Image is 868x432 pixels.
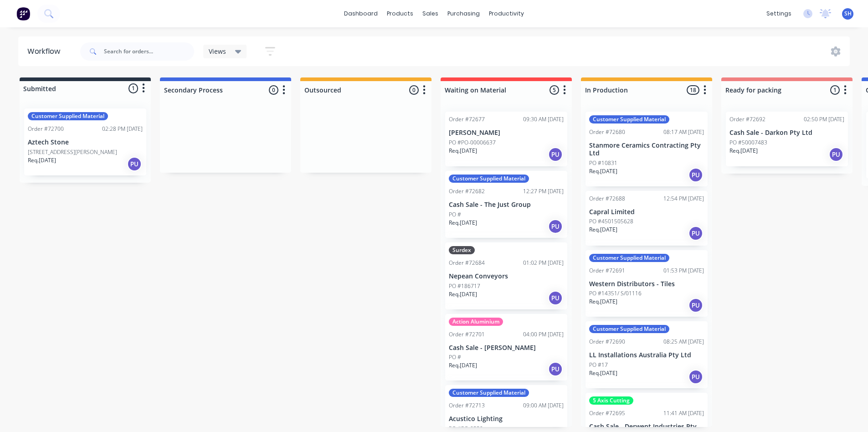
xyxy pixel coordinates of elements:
[209,46,226,56] span: Views
[589,128,625,136] div: Order #72680
[589,396,633,405] div: 5 Axis Cutting
[28,139,143,146] p: Aztech Stone
[804,115,844,123] div: 02:50 PM [DATE]
[589,217,633,226] p: PO #4501505628
[445,171,567,238] div: Customer Supplied MaterialOrder #7268212:27 PM [DATE]Cash Sale - The Just GroupPO #Req.[DATE]PU
[548,362,563,376] div: PU
[589,325,669,333] div: Customer Supplied Material
[523,401,564,410] div: 09:00 AM [DATE]
[445,314,567,381] div: Action AluminiumOrder #7270104:00 PM [DATE]Cash Sale - [PERSON_NAME]PO #Req.[DATE]PU
[726,112,848,166] div: Order #7269202:50 PM [DATE]Cash Sale - Darkon Pty LtdPO #50007483Req.[DATE]PU
[449,259,485,267] div: Order #72684
[586,191,708,246] div: Order #7268812:54 PM [DATE]Capral LimitedPO #4501505628Req.[DATE]PU
[449,147,477,155] p: Req. [DATE]
[382,7,418,21] div: products
[589,409,625,417] div: Order #72695
[523,259,564,267] div: 01:02 PM [DATE]
[589,115,669,123] div: Customer Supplied Material
[443,7,484,21] div: purchasing
[589,361,608,369] p: PO #17
[449,344,564,352] p: Cash Sale - [PERSON_NAME]
[688,226,703,241] div: PU
[28,156,56,165] p: Req. [DATE]
[663,195,704,203] div: 12:54 PM [DATE]
[28,125,64,133] div: Order #72700
[449,175,529,183] div: Customer Supplied Material
[523,115,564,123] div: 09:30 AM [DATE]
[445,242,567,309] div: SurdexOrder #7268401:02 PM [DATE]Nepean ConveyorsPO #186717Req.[DATE]PU
[449,211,461,219] p: PO #
[829,147,843,162] div: PU
[104,42,194,61] input: Search for orders...
[663,267,704,275] div: 01:53 PM [DATE]
[16,7,30,21] img: Factory
[729,147,758,155] p: Req. [DATE]
[729,129,844,137] p: Cash Sale - Darkon Pty Ltd
[586,112,708,186] div: Customer Supplied MaterialOrder #7268008:17 AM [DATE]Stanmore Ceramics Contracting Pty LtdPO #108...
[589,208,704,216] p: Capral Limited
[548,219,563,234] div: PU
[127,157,142,171] div: PU
[589,167,617,175] p: Req. [DATE]
[449,415,564,423] p: Acustico Lighting
[762,7,796,21] div: settings
[449,246,475,254] div: Surdex
[589,159,617,167] p: PO #10831
[449,389,529,397] div: Customer Supplied Material
[449,219,477,227] p: Req. [DATE]
[28,148,117,156] p: [STREET_ADDRESS][PERSON_NAME]
[548,147,563,162] div: PU
[663,128,704,136] div: 08:17 AM [DATE]
[589,280,704,288] p: Western Distributors - Tiles
[729,115,765,123] div: Order #72692
[589,351,704,359] p: LL Installations Australia Pty Ltd
[449,290,477,298] p: Req. [DATE]
[449,139,496,147] p: PO #PO-00006637
[418,7,443,21] div: sales
[589,226,617,234] p: Req. [DATE]
[586,321,708,388] div: Customer Supplied MaterialOrder #7269008:25 AM [DATE]LL Installations Australia Pty LtdPO #17Req....
[449,282,480,290] p: PO #186717
[688,168,703,182] div: PU
[589,298,617,306] p: Req. [DATE]
[589,254,669,262] div: Customer Supplied Material
[449,115,485,123] div: Order #72677
[449,318,503,326] div: Action Aluminium
[449,353,461,361] p: PO #
[589,338,625,346] div: Order #72690
[663,338,704,346] div: 08:25 AM [DATE]
[449,129,564,137] p: [PERSON_NAME]
[449,330,485,339] div: Order #72701
[844,10,852,18] span: SH
[688,370,703,384] div: PU
[27,46,65,57] div: Workflow
[339,7,382,21] a: dashboard
[589,142,704,157] p: Stanmore Ceramics Contracting Pty Ltd
[589,267,625,275] div: Order #72691
[523,187,564,195] div: 12:27 PM [DATE]
[24,108,146,175] div: Customer Supplied MaterialOrder #7270002:28 PM [DATE]Aztech Stone[STREET_ADDRESS][PERSON_NAME]Req...
[484,7,529,21] div: productivity
[688,298,703,313] div: PU
[449,201,564,209] p: Cash Sale - The Just Group
[449,361,477,370] p: Req. [DATE]
[449,273,564,280] p: Nepean Conveyors
[28,112,108,120] div: Customer Supplied Material
[445,112,567,166] div: Order #7267709:30 AM [DATE][PERSON_NAME]PO #PO-00006637Req.[DATE]PU
[589,289,642,298] p: PO #14351/ S/01116
[729,139,767,147] p: PO #50007483
[589,195,625,203] div: Order #72688
[586,250,708,317] div: Customer Supplied MaterialOrder #7269101:53 PM [DATE]Western Distributors - TilesPO #14351/ S/011...
[449,187,485,195] div: Order #72682
[102,125,143,133] div: 02:28 PM [DATE]
[548,291,563,305] div: PU
[663,409,704,417] div: 11:41 AM [DATE]
[589,369,617,377] p: Req. [DATE]
[449,401,485,410] div: Order #72713
[523,330,564,339] div: 04:00 PM [DATE]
